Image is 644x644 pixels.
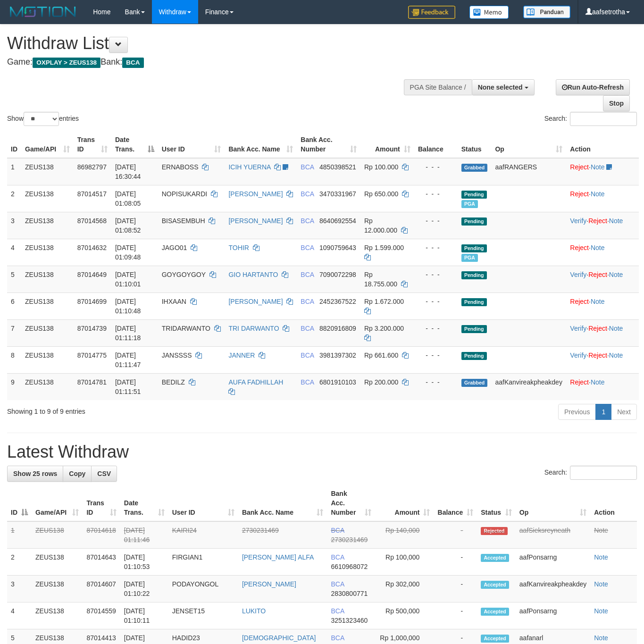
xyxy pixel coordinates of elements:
span: BCA [301,271,314,278]
span: Pending [461,325,487,333]
th: Bank Acc. Number: activate to sort column ascending [327,485,375,521]
td: - [434,549,477,576]
td: aafSieksreyneath [516,521,590,549]
a: Reject [570,378,589,386]
span: Grabbed [461,379,488,387]
a: Note [591,378,605,386]
td: KAIRI24 [168,521,238,549]
span: GOYGOYGOY [162,271,206,278]
span: Rp 650.000 [364,190,398,198]
a: Reject [588,351,607,359]
th: Game/API: activate to sort column ascending [32,485,83,521]
th: Amount: activate to sort column ascending [375,485,434,521]
span: BISASEMBUH [162,217,205,225]
span: Rp 661.600 [364,351,398,359]
td: Rp 140,000 [375,521,434,549]
span: [DATE] 01:10:48 [115,298,141,315]
td: aafRANGERS [491,158,566,185]
span: BCA [331,607,344,615]
span: Rp 18.755.000 [364,271,397,288]
a: Previous [558,404,596,420]
span: None selected [478,84,523,91]
a: [PERSON_NAME] ALFA [242,553,314,561]
td: 87014607 [83,576,120,602]
span: [DATE] 01:08:05 [115,190,141,207]
label: Search: [544,112,637,126]
span: 87014568 [77,217,107,225]
h1: Latest Withdraw [7,443,637,461]
td: 4 [7,602,32,629]
h1: Withdraw List [7,34,420,53]
th: Balance [414,131,458,158]
td: PODAYONGOL [168,576,238,602]
span: BCA [301,190,314,198]
span: NOPISUKARDI [162,190,207,198]
td: ZEUS138 [32,549,83,576]
span: Marked by aafanarl [461,200,478,208]
span: ERNABOSS [162,163,199,171]
td: - [434,576,477,602]
label: Show entries [7,112,79,126]
span: Copy 8640692554 to clipboard [319,217,356,225]
a: Reject [570,298,589,305]
a: Note [594,607,608,615]
a: Run Auto-Refresh [556,79,630,95]
a: AUFA FADHILLAH [228,378,283,386]
div: - - - [418,270,454,279]
td: · · [566,319,639,346]
td: aafPonsarng [516,602,590,629]
th: User ID: activate to sort column ascending [158,131,225,158]
span: Rp 12.000.000 [364,217,397,234]
th: User ID: activate to sort column ascending [168,485,238,521]
span: Copy 2452367522 to clipboard [319,298,356,305]
a: GIO HARTANTO [228,271,278,278]
a: [PERSON_NAME] [242,580,296,588]
th: Date Trans.: activate to sort column ascending [120,485,168,521]
th: Trans ID: activate to sort column ascending [83,485,120,521]
td: 6 [7,293,21,319]
th: ID: activate to sort column descending [7,485,32,521]
td: · [566,185,639,212]
a: Note [591,163,605,171]
td: [DATE] 01:11:46 [120,521,168,549]
td: ZEUS138 [32,602,83,629]
td: 8 [7,346,21,373]
div: - - - [418,297,454,306]
span: 86982797 [77,163,107,171]
td: · · [566,266,639,293]
span: Pending [461,352,487,360]
a: Note [594,634,608,642]
a: Note [591,244,605,251]
div: - - - [418,324,454,333]
th: Status [458,131,492,158]
th: Date Trans.: activate to sort column descending [111,131,158,158]
span: JAGO01 [162,244,187,251]
span: Show 25 rows [13,470,57,477]
td: 9 [7,373,21,400]
td: - [434,602,477,629]
span: Pending [461,298,487,306]
th: Bank Acc. Name: activate to sort column ascending [225,131,297,158]
th: Action [566,131,639,158]
td: [DATE] 01:10:53 [120,549,168,576]
th: Balance: activate to sort column ascending [434,485,477,521]
span: Copy 6610968072 to clipboard [331,563,368,570]
td: [DATE] 01:10:11 [120,602,168,629]
span: Copy 8820916809 to clipboard [319,325,356,332]
span: Rp 100.000 [364,163,398,171]
td: 4 [7,239,21,266]
td: 87014643 [83,549,120,576]
td: · · [566,346,639,373]
a: Verify [570,351,586,359]
a: [PERSON_NAME] [228,217,283,225]
td: · [566,158,639,185]
img: MOTION_logo.png [7,5,79,19]
a: TOHIR [228,244,249,251]
span: BCA [301,351,314,359]
span: CSV [97,470,111,477]
label: Search: [544,466,637,480]
td: aafKanvireakpheakdey [491,373,566,400]
span: TRIDARWANTO [162,325,210,332]
span: Pending [461,271,487,279]
a: Note [594,553,608,561]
